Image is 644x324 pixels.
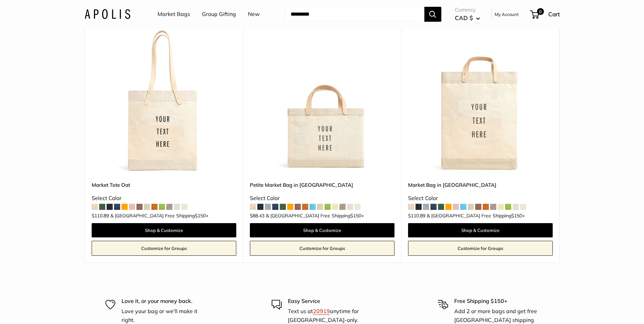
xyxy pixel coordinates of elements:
p: Free Shipping $150+ [454,297,539,306]
div: Select Color [408,193,553,203]
p: Love it, or your money back. [122,297,206,306]
span: & [GEOGRAPHIC_DATA] Free Shipping + [110,213,208,218]
a: Group Gifting [202,9,236,19]
span: CAD $ [455,14,473,21]
input: Search... [285,7,424,22]
a: My Account [495,10,519,18]
span: $110.89 [92,213,109,218]
a: Market Tote OatMarket Tote Oat [92,30,236,174]
span: & [GEOGRAPHIC_DATA] Free Shipping + [427,213,525,218]
a: Petite Market Bag in [GEOGRAPHIC_DATA] [250,181,394,189]
a: Shop & Customize [250,223,394,237]
img: Market Tote Oat [92,30,236,174]
span: $150 [511,213,522,219]
a: 0 Cart [531,9,560,20]
button: CAD $ [455,13,480,23]
a: Customize for Groups [92,241,236,256]
a: New [248,9,260,19]
span: $150 [195,213,206,219]
a: Petite Market Bag in OatPetite Market Bag in Oat [250,30,394,174]
a: Market Bag in [GEOGRAPHIC_DATA] [408,181,553,189]
img: Petite Market Bag in Oat [250,30,394,174]
div: Select Color [250,193,394,203]
span: Currency [455,5,480,15]
a: Customize for Groups [250,241,394,256]
a: Shop & Customize [408,223,553,237]
a: Market Bag in OatMarket Bag in Oat [408,30,553,174]
p: Easy Service [288,297,373,306]
a: Market Bags [158,9,190,19]
img: Market Bag in Oat [408,30,553,174]
a: Market Tote Oat [92,181,236,189]
img: Apolis [85,9,130,19]
button: Search [424,7,441,22]
a: Shop & Customize [92,223,236,237]
a: 20919 [313,308,330,314]
span: & [GEOGRAPHIC_DATA] Free Shipping + [266,213,364,218]
span: $110.89 [408,213,425,218]
span: Cart [548,11,560,18]
div: Select Color [92,193,236,203]
span: $150 [350,213,361,219]
span: $88.43 [250,213,264,218]
a: Customize for Groups [408,241,553,256]
span: 0 [537,8,544,15]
